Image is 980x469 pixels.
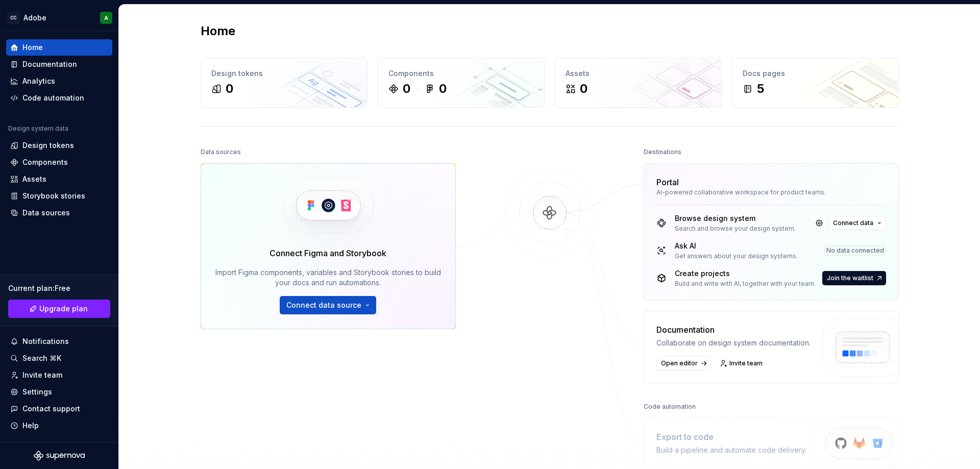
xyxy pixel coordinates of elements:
[6,417,112,434] button: Help
[6,384,112,400] a: Settings
[6,171,112,187] a: Assets
[6,154,112,170] a: Components
[743,68,888,79] div: Docs pages
[22,174,46,184] div: Assets
[675,225,796,233] div: Search and browse your design system.
[6,367,112,383] a: Invite team
[286,300,361,310] span: Connect data source
[6,333,112,350] button: Notifications
[22,370,62,380] div: Invite team
[22,157,68,167] div: Components
[211,68,357,79] div: Design tokens
[656,188,886,196] div: AI-powered collaborative workspace for product teams.
[34,451,85,461] svg: Supernova Logo
[8,125,68,133] div: Design system data
[22,59,77,69] div: Documentation
[644,145,681,159] div: Destinations
[6,90,112,106] a: Code automation
[39,304,88,314] span: Upgrade plan
[6,188,112,204] a: Storybook stories
[201,145,241,159] div: Data sources
[22,42,43,53] div: Home
[280,296,376,314] button: Connect data source
[22,387,52,397] div: Settings
[23,13,46,23] div: Adobe
[675,280,816,288] div: Build and write with AI, together with your team.
[269,247,386,259] div: Connect Figma and Storybook
[656,431,806,443] div: Export to code
[6,205,112,221] a: Data sources
[22,191,85,201] div: Storybook stories
[378,58,545,108] a: Components00
[201,58,367,108] a: Design tokens0
[656,324,811,336] div: Documentation
[6,350,112,366] button: Search ⌘K
[6,73,112,89] a: Analytics
[656,338,811,348] div: Collaborate on design system documentation.
[22,76,55,86] div: Analytics
[403,81,410,97] div: 0
[22,353,61,363] div: Search ⌘K
[2,7,116,29] button: CCAdobeA
[215,267,441,288] div: Import Figma components, variables and Storybook stories to build your docs and run automations.
[675,252,798,260] div: Get answers about your design systems.
[675,268,816,279] div: Create projects
[7,12,19,24] div: CC
[656,445,806,455] div: Build a pipeline and automate code delivery.
[732,58,899,108] a: Docs pages5
[388,68,534,79] div: Components
[22,208,70,218] div: Data sources
[226,81,233,97] div: 0
[22,336,69,347] div: Notifications
[822,271,886,285] button: Join the waitlist
[6,56,112,72] a: Documentation
[201,23,235,39] h2: Home
[566,68,711,79] div: Assets
[8,300,110,318] button: Upgrade plan
[6,39,112,56] a: Home
[824,245,886,256] div: No data connected
[439,81,447,97] div: 0
[22,404,80,414] div: Contact support
[717,356,767,371] a: Invite team
[757,81,764,97] div: 5
[656,356,710,371] a: Open editor
[827,274,873,282] span: Join the waitlist
[833,219,873,227] span: Connect data
[6,401,112,417] button: Contact support
[675,213,796,224] div: Browse design system
[729,359,763,367] span: Invite team
[675,241,798,251] div: Ask AI
[104,14,108,22] div: A
[656,176,679,188] div: Portal
[8,283,110,293] div: Current plan : Free
[644,400,696,414] div: Code automation
[555,58,722,108] a: Assets0
[22,93,84,103] div: Code automation
[22,140,74,151] div: Design tokens
[580,81,587,97] div: 0
[22,421,39,431] div: Help
[6,137,112,154] a: Design tokens
[828,216,886,230] button: Connect data
[661,359,698,367] span: Open editor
